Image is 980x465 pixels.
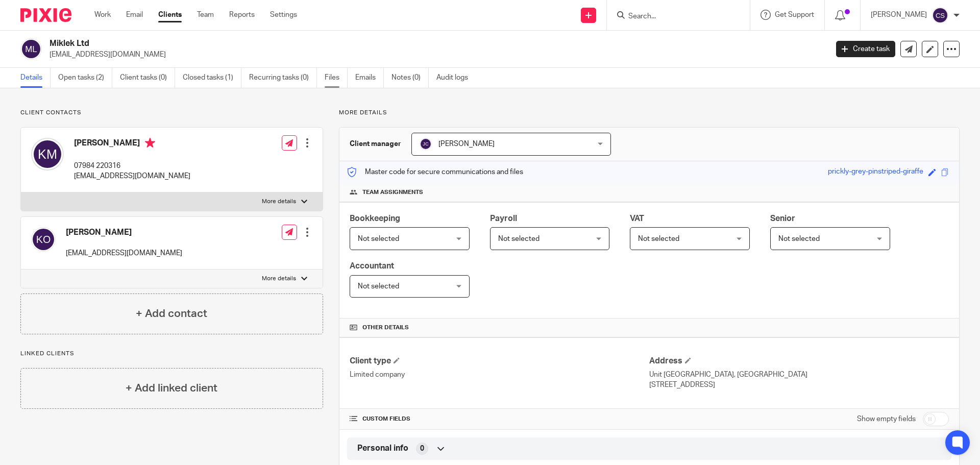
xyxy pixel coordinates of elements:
[74,138,190,151] h4: [PERSON_NAME]
[50,50,821,60] p: [EMAIL_ADDRESS][DOMAIN_NAME]
[355,68,384,88] a: Emails
[350,139,401,149] h3: Client manager
[325,68,348,88] a: Files
[145,138,155,148] i: Primary
[74,161,190,171] p: 07984 220316
[836,41,895,57] a: Create task
[350,415,649,423] h4: CUSTOM FIELDS
[630,214,644,223] span: VAT
[357,443,408,454] span: Personal info
[31,227,56,252] img: svg%3E
[20,68,51,88] a: Details
[262,275,296,283] p: More details
[638,235,679,242] span: Not selected
[350,262,394,270] span: Accountant
[778,235,820,242] span: Not selected
[350,370,649,380] p: Limited company
[74,171,190,181] p: [EMAIL_ADDRESS][DOMAIN_NAME]
[828,166,923,178] div: prickly-grey-pinstriped-giraffe
[350,356,649,366] h4: Client type
[94,10,111,20] a: Work
[197,10,214,20] a: Team
[20,8,71,22] img: Pixie
[347,167,523,177] p: Master code for secure communications and files
[58,68,112,88] a: Open tasks (2)
[50,38,667,49] h2: Miklek Ltd
[31,138,64,170] img: svg%3E
[126,380,217,396] h4: + Add linked client
[649,380,949,390] p: [STREET_ADDRESS]
[249,68,317,88] a: Recurring tasks (0)
[391,68,429,88] a: Notes (0)
[158,10,182,20] a: Clients
[420,444,424,454] span: 0
[627,12,719,21] input: Search
[770,214,795,223] span: Senior
[120,68,175,88] a: Client tasks (0)
[126,10,143,20] a: Email
[932,7,948,23] img: svg%3E
[775,11,814,18] span: Get Support
[857,414,916,424] label: Show empty fields
[649,370,949,380] p: Unit [GEOGRAPHIC_DATA], [GEOGRAPHIC_DATA]
[436,68,476,88] a: Audit logs
[136,306,207,322] h4: + Add contact
[20,38,42,60] img: svg%3E
[420,138,432,150] img: svg%3E
[362,188,423,197] span: Team assignments
[66,227,182,238] h4: [PERSON_NAME]
[229,10,255,20] a: Reports
[270,10,297,20] a: Settings
[262,198,296,206] p: More details
[20,109,323,117] p: Client contacts
[66,248,182,258] p: [EMAIL_ADDRESS][DOMAIN_NAME]
[438,140,495,148] span: [PERSON_NAME]
[358,283,399,290] span: Not selected
[362,324,409,332] span: Other details
[871,10,927,20] p: [PERSON_NAME]
[339,109,960,117] p: More details
[490,214,517,223] span: Payroll
[358,235,399,242] span: Not selected
[20,350,323,358] p: Linked clients
[498,235,540,242] span: Not selected
[649,356,949,366] h4: Address
[183,68,241,88] a: Closed tasks (1)
[350,214,400,223] span: Bookkeeping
